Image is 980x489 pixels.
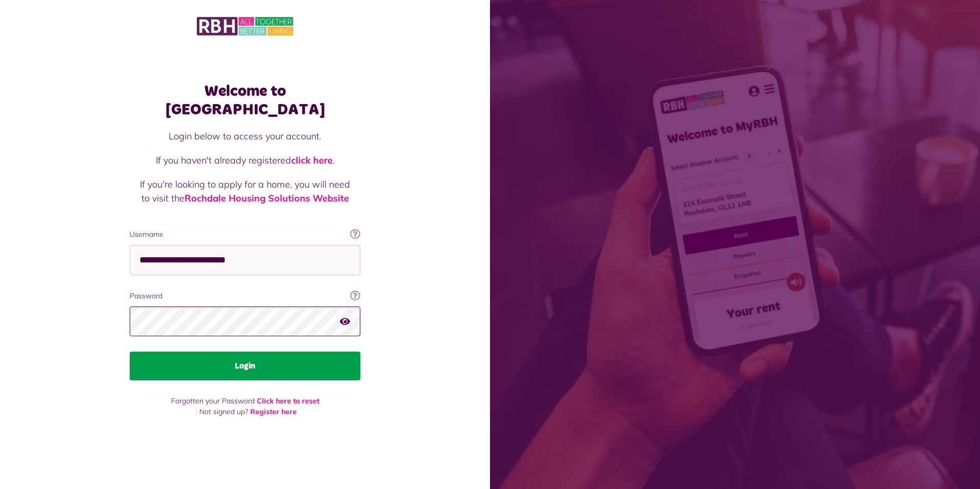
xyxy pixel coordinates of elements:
a: Register here [250,407,297,416]
img: MyRBH [197,15,293,37]
p: If you haven't already registered . [140,153,350,167]
p: Login below to access your account. [140,129,350,143]
button: Login [130,352,360,380]
a: Click here to reset [257,396,319,405]
a: Rochdale Housing Solutions Website [185,192,349,204]
p: If you're looking to apply for a home, you will need to visit the [140,177,350,205]
label: Password [130,291,360,301]
h1: Welcome to [GEOGRAPHIC_DATA] [130,82,360,119]
a: click here [291,154,333,166]
span: Not signed up? [199,407,248,416]
span: Forgotten your Password [171,396,255,405]
label: Username [130,229,360,240]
